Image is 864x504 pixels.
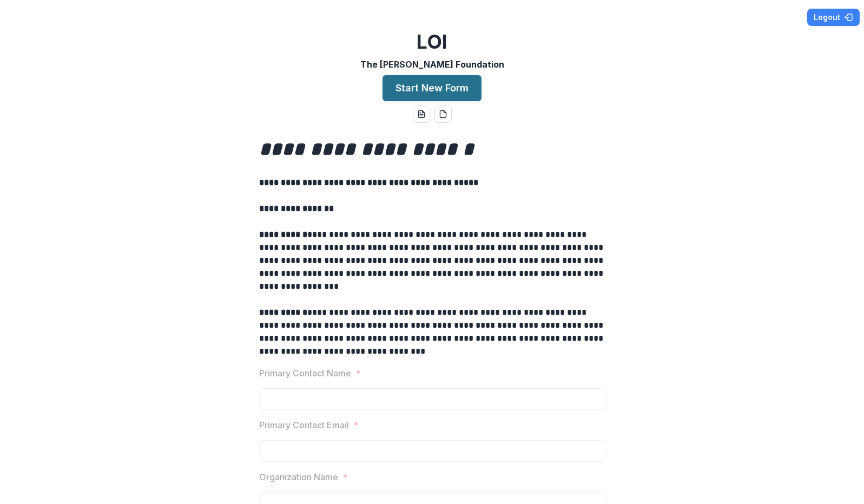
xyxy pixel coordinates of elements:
button: pdf-download [434,105,452,123]
button: word-download [413,105,430,123]
p: Primary Contact Email [259,419,349,432]
button: Logout [807,9,860,26]
h2: LOI [417,30,447,54]
p: Primary Contact Name [259,367,351,380]
p: Organization Name [259,470,338,483]
button: Start New Form [382,75,482,101]
p: The [PERSON_NAME] Foundation [360,58,504,71]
